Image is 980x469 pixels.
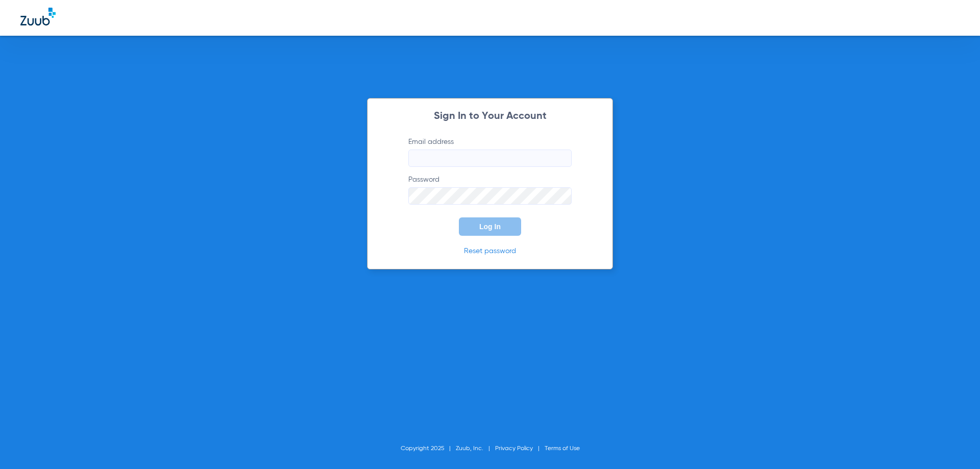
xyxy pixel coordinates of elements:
li: Zuub, Inc. [456,443,495,454]
img: Zuub Logo [20,8,56,26]
a: Reset password [464,248,516,255]
input: Password [408,187,572,205]
a: Terms of Use [545,446,580,452]
input: Email address [408,150,572,167]
label: Email address [408,137,572,167]
a: Privacy Policy [495,446,533,452]
label: Password [408,175,572,205]
span: Log In [479,223,501,231]
li: Copyright 2025 [401,443,456,454]
h2: Sign In to Your Account [393,111,587,121]
button: Log In [459,217,521,236]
